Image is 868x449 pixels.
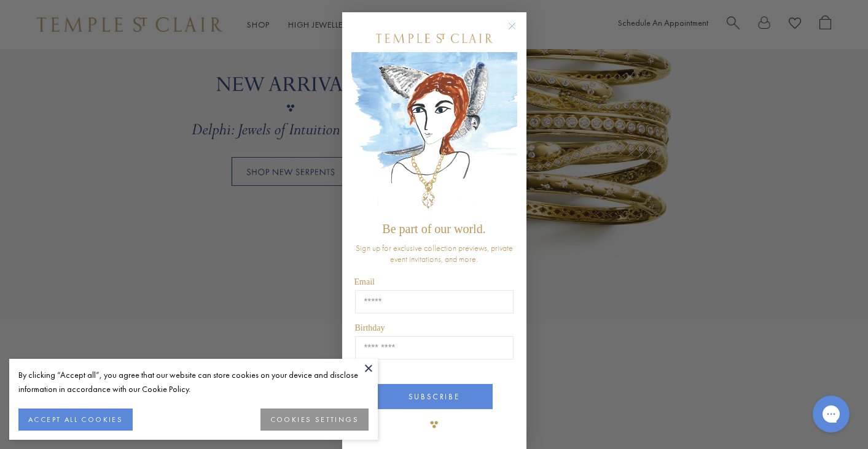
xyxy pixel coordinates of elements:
button: COOKIES SETTINGS [260,409,369,431]
img: TSC [422,412,447,437]
iframe: Gorgias live chat messenger [807,391,856,437]
div: By clicking “Accept all”, you agree that our website can store cookies on your device and disclos... [18,368,369,396]
span: Email [354,277,375,286]
img: c4a9eb12-d91a-4d4a-8ee0-386386f4f338.jpeg [351,52,517,216]
button: Close dialog [510,25,526,40]
span: Sign up for exclusive collection previews, private event invitations, and more. [356,242,513,264]
button: ACCEPT ALL COOKIES [18,409,133,431]
input: Email [355,290,514,313]
img: Temple St. Clair [376,34,493,43]
button: SUBSCRIBE [376,384,493,409]
span: Birthday [355,323,385,332]
span: Be part of our world. [382,222,485,236]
